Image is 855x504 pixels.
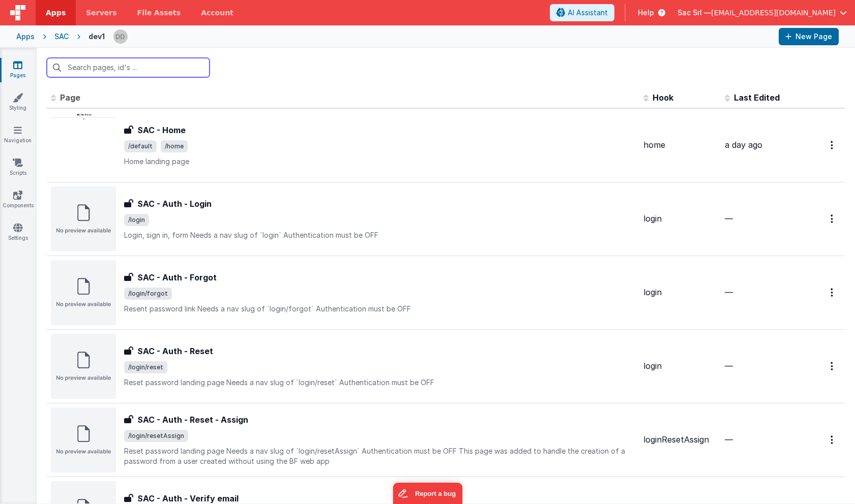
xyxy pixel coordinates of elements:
[124,156,635,167] p: Home landing page
[124,230,635,240] p: Login, sign in, form Needs a nav slug of `login` Authentication must be OFF
[824,429,841,450] button: Options
[725,213,733,224] span: —
[677,8,847,18] button: Sac Srl — [EMAIL_ADDRESS][DOMAIN_NAME]
[643,213,717,225] div: login
[137,271,217,283] h3: SAC - Auth - Forgot
[824,356,841,376] button: Options
[124,288,172,300] span: /login/forgot
[725,140,762,150] span: a day ago
[16,31,35,42] div: Apps
[550,4,614,21] button: AI Assistant
[643,434,717,446] div: loginResetAssign
[643,139,717,151] div: home
[124,304,635,314] p: Resent password link Needs a nav slug of `login/forgot` Authentication must be OFF
[113,29,128,44] img: 5566de74795503dc7562e9a7bf0f5380
[824,135,841,155] button: Options
[677,8,711,18] span: Sac Srl —
[124,446,635,466] p: Reset password landing page Needs a nav slug of `login/resetAssign` Authentication must be OFF Th...
[643,287,717,298] div: login
[725,361,733,371] span: —
[137,345,213,357] h3: SAC - Auth - Reset
[734,92,780,103] span: Last Edited
[161,140,188,152] span: /home
[824,282,841,303] button: Options
[124,430,188,442] span: /login/resetAssign
[725,287,733,297] span: —
[60,92,80,103] span: Page
[124,377,635,388] p: Reset password landing page Needs a nav slug of `login/reset` Authentication must be OFF
[54,31,69,42] div: SAC
[779,28,839,45] button: New Page
[47,58,210,77] input: Search pages, id's ...
[725,434,733,445] span: —
[824,208,841,229] button: Options
[89,31,105,42] div: dev1
[124,140,157,152] span: /default
[46,8,66,18] span: Apps
[137,124,186,136] h3: SAC - Home
[711,8,836,18] span: [EMAIL_ADDRESS][DOMAIN_NAME]
[124,214,149,226] span: /login
[137,8,181,18] span: File Assets
[137,414,248,426] h3: SAC - Auth - Reset - Assign
[86,8,116,18] span: Servers
[638,8,654,18] span: Help
[643,360,717,372] div: login
[124,361,167,373] span: /login/reset
[393,483,462,504] iframe: Marker.io feedback button
[137,198,212,210] h3: SAC - Auth - Login
[653,92,673,103] span: Hook
[568,8,608,18] span: AI Assistant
